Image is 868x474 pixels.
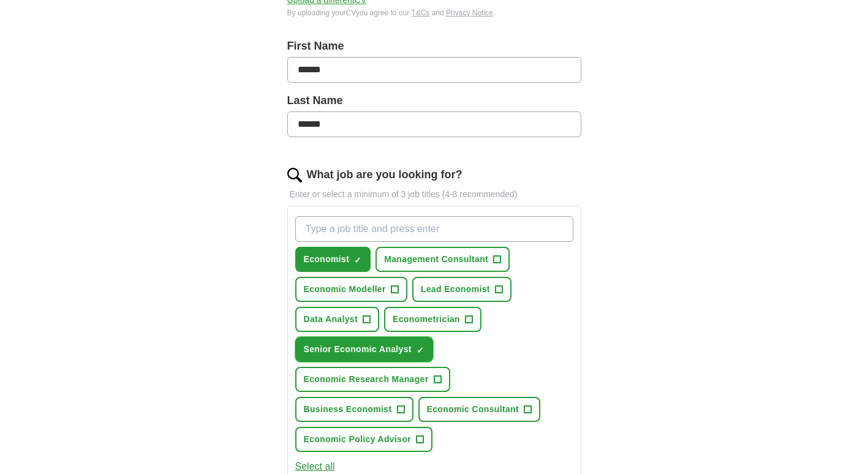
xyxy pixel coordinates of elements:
p: Enter or select a minimum of 3 job titles (4-8 recommended) [287,188,581,201]
input: Type a job title and press enter [295,216,573,242]
button: Economist✓ [295,247,371,272]
span: Economist [304,253,350,266]
span: Business Economist [304,403,392,416]
span: Lead Economist [421,283,490,296]
button: Senior Economic Analyst✓ [295,337,433,362]
a: Privacy Notice [446,9,493,17]
button: Business Economist [295,397,413,422]
button: Management Consultant [376,247,510,272]
label: First Name [287,38,581,55]
a: T&Cs [411,9,429,17]
div: By uploading your CV you agree to our and . [287,7,581,18]
span: Economic Policy Advisor [304,433,412,446]
label: Last Name [287,92,581,109]
span: Economic Modeller [304,283,386,296]
span: Management Consultant [384,253,488,266]
button: Econometrician [384,307,481,332]
span: Economic Consultant [427,403,519,416]
span: ✓ [417,345,424,355]
button: Economic Policy Advisor [295,427,433,452]
span: Senior Economic Analyst [304,343,412,356]
span: Economic Research Manager [304,373,429,386]
button: Economic Consultant [418,397,541,422]
button: Data Analyst [295,307,380,332]
span: Data Analyst [304,313,358,326]
button: Economic Research Manager [295,367,450,392]
button: Economic Modeller [295,277,407,302]
img: search.png [287,168,302,182]
label: What job are you looking for? [307,167,462,183]
span: ✓ [354,255,361,265]
button: Lead Economist [412,277,511,302]
span: Econometrician [393,313,460,326]
button: Select all [295,459,335,474]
